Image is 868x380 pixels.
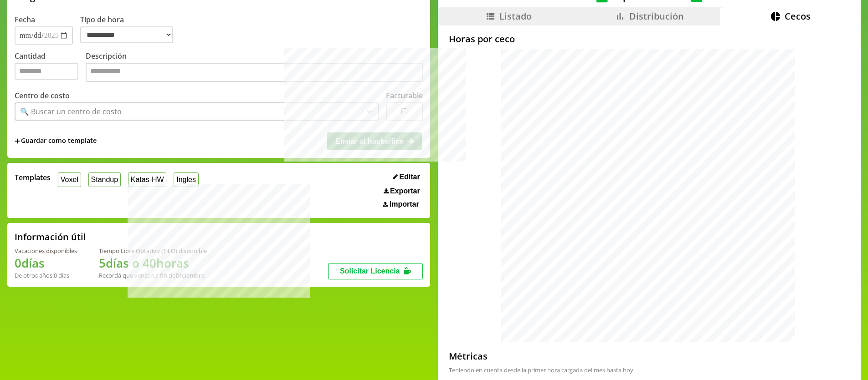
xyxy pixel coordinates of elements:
button: Solicitar Licencia [328,263,423,279]
label: Facturable [386,91,423,101]
label: Fecha [15,15,35,25]
input: Cantidad [15,63,78,80]
span: Templates [15,172,51,182]
button: Editar [390,172,423,182]
h2: Métricas [449,350,633,362]
span: Solicitar Licencia [340,267,400,275]
div: De otros años: 0 días [15,271,77,279]
div: Vacaciones disponibles [15,247,77,255]
span: Cecos [785,10,811,22]
div: 🔍 Buscar un centro de costo [20,106,122,117]
span: Importar [390,200,419,208]
span: Exportar [390,187,420,195]
label: Centro de costo [15,91,70,101]
h2: Información útil [15,231,86,243]
span: + [15,136,20,146]
button: Standup [88,172,121,187]
span: Editar [399,173,420,181]
div: Recordá que vencen a fin de [99,271,207,279]
span: Distribución [629,10,684,22]
label: Descripción [86,51,423,84]
h1: 0 días [15,255,77,271]
h2: Horas por ceco [438,33,515,45]
button: Katas-HW [128,172,167,187]
button: Voxel [58,172,81,187]
select: Tipo de hora [80,26,173,43]
span: Teniendo en cuenta desde la primer hora cargada del mes hasta hoy [449,366,633,374]
b: Diciembre [175,271,205,279]
div: Tiempo Libre Optativo (TiLO) disponible [99,247,207,255]
span: Listado [499,10,532,22]
label: Cantidad [15,51,86,84]
textarea: Descripción [86,63,423,82]
h1: 5 días o 40 horas [99,255,207,271]
span: +Guardar como template [15,136,97,146]
button: Ingles [174,172,198,187]
label: Tipo de hora [80,15,180,45]
button: Exportar [381,187,423,196]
